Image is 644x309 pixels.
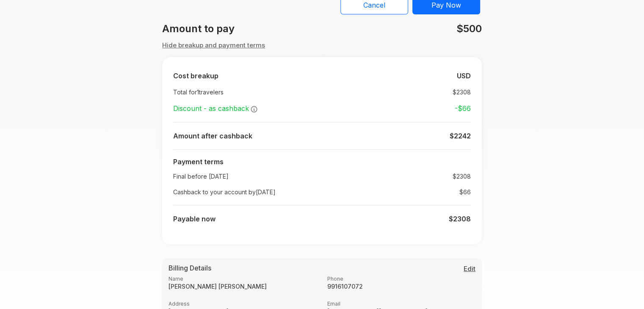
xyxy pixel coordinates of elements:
button: Edit [464,264,475,274]
strong: [PERSON_NAME] [PERSON_NAME] [169,283,317,290]
b: $ 2242 [450,132,471,140]
label: Email [327,301,475,307]
td: : [313,100,317,117]
td: $2308 [412,170,471,182]
button: Hide breakup and payment terms [162,41,265,50]
b: Amount after cashback [173,132,252,140]
label: Phone [327,276,475,282]
b: Payable now [173,215,216,223]
td: $ 2308 [412,86,471,98]
td: Cashback to your account by [DATE] [173,184,313,200]
td: : [313,210,317,227]
td: Final before [DATE] [173,168,313,184]
td: : [313,184,317,200]
div: $500 [322,21,486,36]
strong: -$ 66 [455,104,471,113]
td: Total for 1 travelers [173,84,313,100]
b: USD [457,72,471,80]
td: $ 66 [412,186,471,198]
td: : [313,127,317,144]
b: Cost breakup [173,72,218,80]
label: Address [169,301,317,307]
b: Payment terms [173,157,224,166]
td: : [313,67,317,84]
div: Amount to pay [157,21,322,36]
b: $2308 [449,215,471,223]
h5: Billing Details [169,264,475,272]
td: : [313,84,317,100]
strong: 9916107072 [327,283,475,290]
label: Name [169,276,317,282]
span: Discount - as cashback [173,104,250,113]
td: : [313,168,317,184]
